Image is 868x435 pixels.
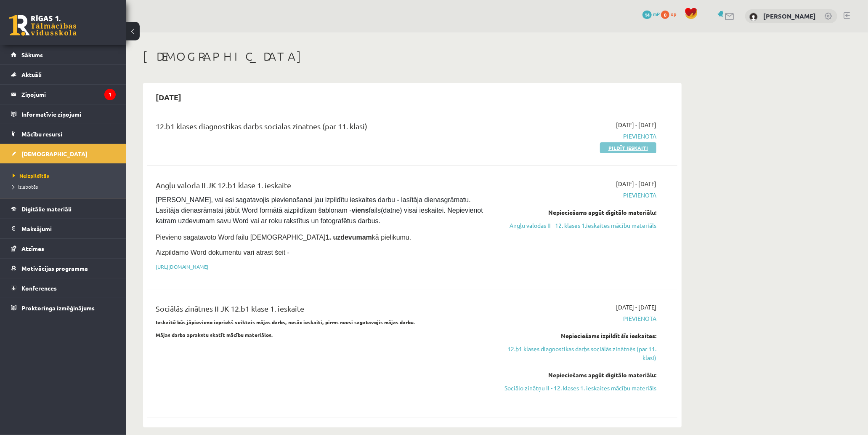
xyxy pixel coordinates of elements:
[156,319,415,326] strong: Ieskaitē būs jāpievieno iepriekš veiktais mājas darbs, nesāc ieskaiti, pirms neesi sagatavojis mā...
[156,120,485,136] div: 12.b1 klases diagnostikas darbs sociālās zinātnēs (par 11. klasi)
[13,172,49,179] span: Neizpildītās
[11,259,116,278] a: Motivācijas programma
[11,144,116,163] a: [DEMOGRAPHIC_DATA]
[498,371,656,379] div: Nepieciešams apgūt digitālo materiālu:
[21,85,116,104] legend: Ziņojumi
[498,208,656,217] div: Nepieciešams apgūt digitālo materiālu:
[653,11,660,17] span: mP
[763,12,816,20] a: [PERSON_NAME]
[498,314,656,323] span: Pievienota
[661,11,669,19] span: 0
[104,89,116,100] i: 1
[498,331,656,340] div: Nepieciešams izpildīt šīs ieskaites:
[21,304,95,312] span: Proktoringa izmēģinājums
[9,15,77,36] a: Rīgas 1. Tālmācības vidusskola
[11,278,116,298] a: Konferences
[156,234,411,241] span: Pievieno sagatavoto Word failu [DEMOGRAPHIC_DATA] kā pielikumu.
[352,207,369,214] strong: viens
[11,104,116,124] a: Informatīvie ziņojumi
[616,303,656,312] span: [DATE] - [DATE]
[156,196,485,224] span: [PERSON_NAME], vai esi sagatavojis pievienošanai jau izpildītu ieskaites darbu - lasītāja dienasg...
[11,45,116,64] a: Sākums
[642,11,652,19] span: 14
[661,11,680,17] a: 0 xp
[13,172,118,179] a: Neizpildītās
[21,130,62,138] span: Mācību resursi
[156,331,273,338] strong: Mājas darba aprakstu skatīt mācību materiālos.
[498,191,656,200] span: Pievienota
[21,264,88,272] span: Motivācijas programma
[671,11,676,17] span: xp
[11,219,116,238] a: Maksājumi
[13,183,38,190] span: Izlabotās
[600,142,656,153] a: Pildīt ieskaiti
[11,239,116,258] a: Atzīmes
[326,234,372,241] strong: 1. uzdevumam
[11,124,116,144] a: Mācību resursi
[11,65,116,84] a: Aktuāli
[21,245,44,252] span: Atzīmes
[156,263,208,270] a: [URL][DOMAIN_NAME]
[642,11,660,17] a: 14 mP
[616,120,656,129] span: [DATE] - [DATE]
[143,49,682,64] h1: [DEMOGRAPHIC_DATA]
[616,179,656,188] span: [DATE] - [DATE]
[21,104,116,124] legend: Informatīvie ziņojumi
[156,179,485,195] div: Angļu valoda II JK 12.b1 klase 1. ieskaite
[13,183,118,190] a: Izlabotās
[147,87,190,107] h2: [DATE]
[498,132,656,141] span: Pievienota
[21,219,116,238] legend: Maksājumi
[11,199,116,219] a: Digitālie materiāli
[21,51,43,59] span: Sākums
[21,150,88,157] span: [DEMOGRAPHIC_DATA]
[498,384,656,392] a: Sociālo zinātņu II - 12. klases 1. ieskaites mācību materiāls
[21,205,72,213] span: Digitālie materiāli
[749,13,758,21] img: Ralfs Cipulis
[498,344,656,362] a: 12.b1 klases diagnostikas darbs sociālās zinātnēs (par 11. klasi)
[156,303,485,318] div: Sociālās zinātnes II JK 12.b1 klase 1. ieskaite
[156,249,289,256] span: Aizpildāmo Word dokumentu vari atrast šeit -
[21,71,42,78] span: Aktuāli
[21,284,57,292] span: Konferences
[498,221,656,230] a: Angļu valodas II - 12. klases 1.ieskaites mācību materiāls
[11,298,116,318] a: Proktoringa izmēģinājums
[11,85,116,104] a: Ziņojumi1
